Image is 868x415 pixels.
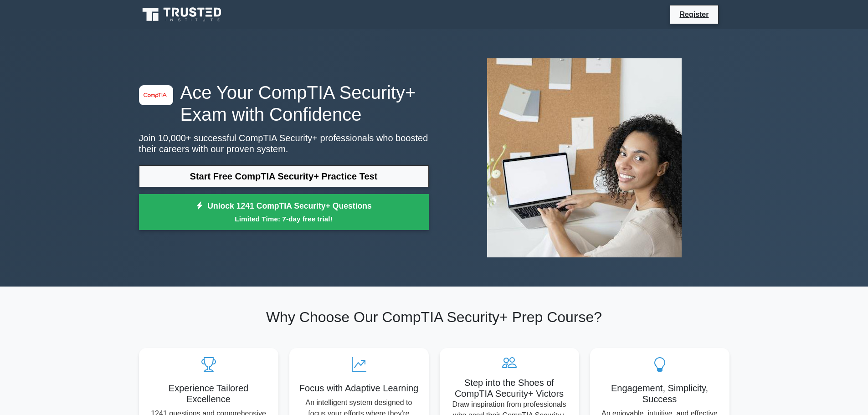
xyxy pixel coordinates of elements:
h5: Experience Tailored Excellence [146,383,271,405]
p: Join 10,000+ successful CompTIA Security+ professionals who boosted their careers with our proven... [139,133,429,154]
a: Unlock 1241 CompTIA Security+ QuestionsLimited Time: 7-day free trial! [139,194,429,231]
small: Limited Time: 7-day free trial! [150,214,417,224]
h5: Engagement, Simplicity, Success [597,383,722,405]
h2: Why Choose Our CompTIA Security+ Prep Course? [139,308,729,326]
h5: Focus with Adaptive Learning [297,383,421,394]
h5: Step into the Shoes of CompTIA Security+ Victors [447,377,572,399]
a: Start Free CompTIA Security+ Practice Test [139,165,429,187]
a: Register [674,9,714,20]
h1: Ace Your CompTIA Security+ Exam with Confidence [139,82,429,125]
